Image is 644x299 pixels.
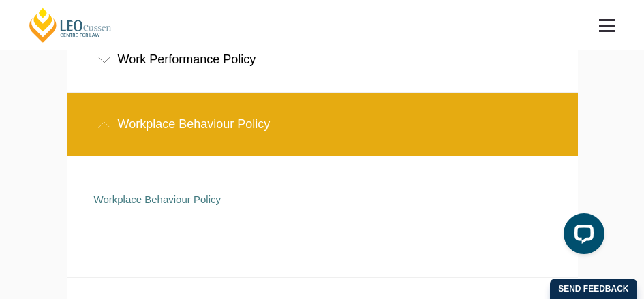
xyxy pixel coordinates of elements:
iframe: LiveChat chat widget [553,208,610,265]
a: Workplace Behaviour Policy [94,193,221,205]
div: Workplace Behaviour Policy [67,93,578,156]
a: [PERSON_NAME] Centre for Law [27,7,114,44]
div: Work Performance Policy [67,28,578,91]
